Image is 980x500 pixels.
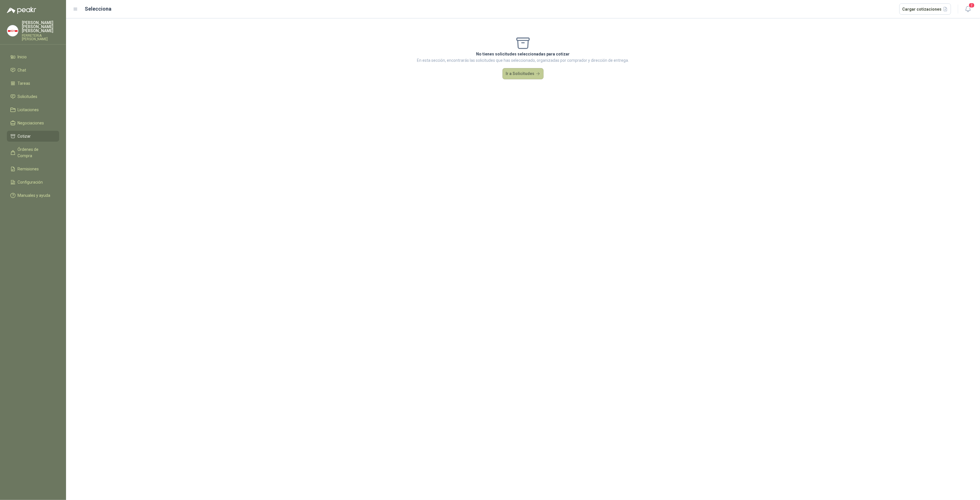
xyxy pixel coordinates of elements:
p: En esta sección, encontrarás las solicitudes que has seleccionado, organizadas por comprador y di... [417,57,629,64]
span: Remisiones [18,166,39,172]
h2: Selecciona [85,5,112,13]
span: Chat [18,67,26,73]
span: Manuales y ayuda [18,192,51,199]
a: Chat [7,65,59,76]
span: Solicitudes [18,93,38,100]
a: Configuración [7,177,59,188]
a: Manuales y ayuda [7,190,59,201]
a: Cotizar [7,131,59,142]
span: Cotizar [18,133,31,139]
a: Solicitudes [7,91,59,102]
p: No tienes solicitudes seleccionadas para cotizar [417,51,629,57]
a: Remisiones [7,164,59,174]
a: Órdenes de Compra [7,144,59,161]
span: Negociaciones [18,120,44,126]
img: Logo peakr [7,7,36,14]
p: FERRETERIA [PERSON_NAME] [22,34,59,41]
span: Órdenes de Compra [18,146,54,159]
img: Company Logo [7,25,18,36]
a: Licitaciones [7,104,59,115]
p: [PERSON_NAME] [PERSON_NAME] [PERSON_NAME] [22,21,59,33]
button: Cargar cotizaciones [899,3,951,15]
button: 2 [963,4,973,14]
a: Inicio [7,51,59,62]
span: 2 [969,3,975,8]
span: Configuración [18,179,43,185]
span: Inicio [18,54,27,60]
a: Tareas [7,78,59,89]
span: Licitaciones [18,107,39,113]
button: Ir a Solicitudes [502,68,544,80]
span: Tareas [18,80,30,86]
a: Negociaciones [7,118,59,128]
